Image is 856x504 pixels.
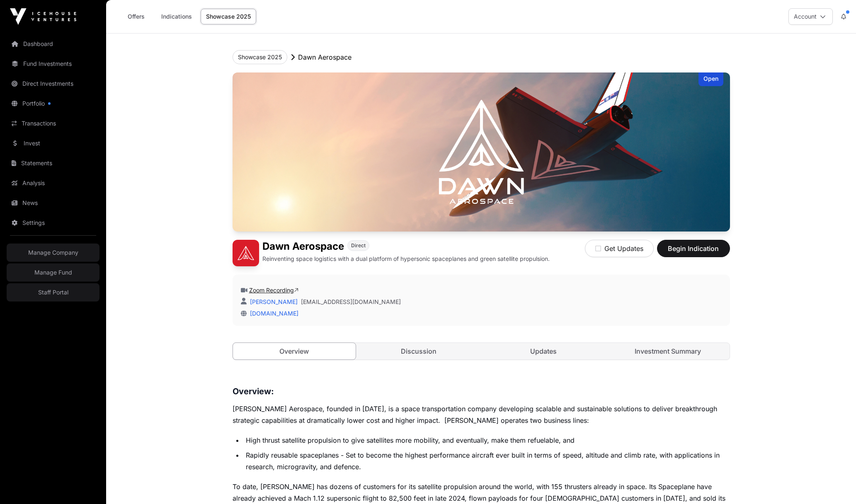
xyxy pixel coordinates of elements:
a: Transactions [7,114,99,133]
a: Settings [7,214,99,232]
a: [DOMAIN_NAME] [247,310,298,317]
a: Investment Summary [606,343,730,359]
h1: Dawn Aerospace [262,240,344,253]
a: Staff Portal [7,283,99,301]
a: Overview [233,342,356,360]
img: Icehouse Ventures Logo [10,8,76,25]
img: Dawn Aerospace [233,240,259,266]
p: Reinventing space logistics with a dual platform of hypersonic spaceplanes and green satellite pr... [262,255,550,263]
p: Dawn Aerospace [298,52,352,62]
a: Offers [119,9,153,24]
a: Manage Fund [7,263,99,282]
button: Account [788,8,833,25]
a: Invest [7,134,99,152]
button: Showcase 2025 [233,50,287,64]
a: Fund Investments [7,55,99,73]
a: Indications [156,9,197,24]
a: Begin Indication [657,248,730,256]
a: [EMAIL_ADDRESS][DOMAIN_NAME] [301,298,401,306]
a: Analysis [7,174,99,192]
img: Dawn Aerospace [233,72,730,232]
a: Portfolio [7,94,99,113]
span: Direct [351,242,366,249]
h3: Overview: [233,385,730,398]
a: [PERSON_NAME] [248,298,298,305]
a: News [7,194,99,212]
li: Rapidly reusable spaceplanes - Set to become the highest performance aircraft ever built in terms... [243,449,730,473]
a: Manage Company [7,244,99,262]
a: Showcase 2025 [201,9,256,24]
a: Direct Investments [7,75,99,93]
button: Begin Indication [657,240,730,257]
a: Updates [482,343,605,359]
span: Begin Indication [667,244,720,253]
div: Open [698,72,723,86]
p: [PERSON_NAME] Aerospace, founded in [DATE], is a space transportation company developing scalable... [233,403,730,426]
a: Zoom Recording [249,287,298,294]
a: Statements [7,154,99,172]
nav: Tabs [233,343,730,359]
a: Dashboard [7,35,99,53]
iframe: Chat Widget [815,464,856,504]
button: Get Updates [585,240,654,257]
li: High thrust satellite propulsion to give satellites more mobility, and eventually, make them refu... [243,434,730,446]
a: Discussion [357,343,480,359]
